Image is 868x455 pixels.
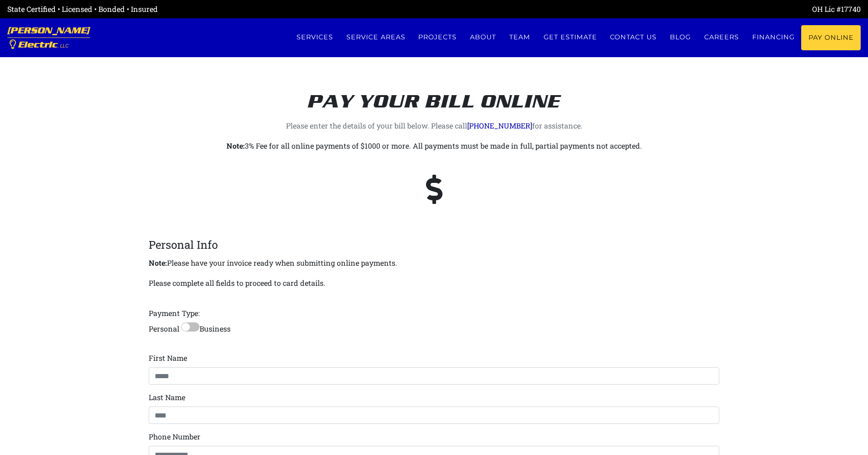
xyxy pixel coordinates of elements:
a: Contact us [604,25,663,49]
legend: Personal Info [149,236,720,253]
p: Please enter the details of your bill below. Please call for assistance. [180,119,688,132]
label: First Name [149,353,187,364]
p: Please have your invoice ready when submitting online payments. [149,257,720,269]
a: [PERSON_NAME] Electric, LLC [7,18,90,57]
label: Last Name [149,392,185,403]
strong: Note: [149,258,167,268]
a: Pay Online [801,25,861,50]
a: Get estimate [537,25,604,49]
div: OH Lic #17740 [434,4,861,15]
a: Financing [745,25,801,49]
strong: Note: [226,141,245,150]
h2: Pay your bill online [180,69,688,112]
a: Services [290,25,340,49]
a: Projects [412,25,464,49]
label: Payment Type: [149,308,199,319]
span: , LLC [58,43,69,48]
p: 3% Fee for all online payments of $1000 or more. All payments must be made in full, partial payme... [180,139,688,152]
a: Careers [698,25,746,49]
p: Please complete all fields to proceed to card details. [149,277,325,289]
a: About [464,25,503,49]
a: Blog [663,25,698,49]
a: Service Areas [340,25,412,49]
label: Phone Number [149,431,200,442]
div: State Certified • Licensed • Bonded • Insured [7,4,434,15]
a: Team [503,25,537,49]
a: [PHONE_NUMBER] [467,121,532,130]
